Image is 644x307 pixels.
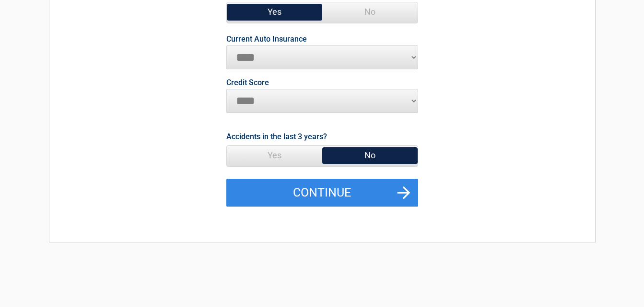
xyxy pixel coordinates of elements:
span: Yes [227,146,322,165]
span: No [322,146,418,165]
span: No [322,2,418,22]
label: Current Auto Insurance [226,35,307,43]
span: Yes [227,2,322,22]
label: Accidents in the last 3 years? [226,130,327,143]
button: Continue [226,179,418,207]
label: Credit Score [226,79,269,87]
